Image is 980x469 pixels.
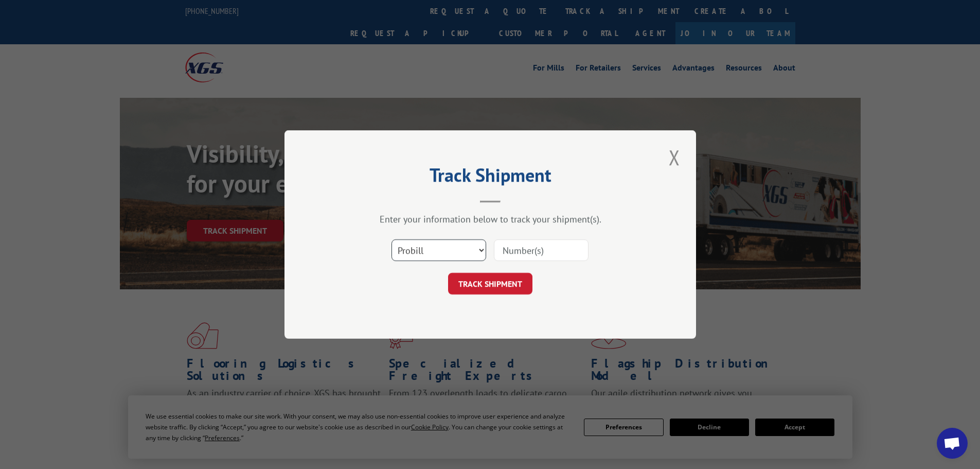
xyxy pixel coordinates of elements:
[448,273,532,294] button: TRACK SHIPMENT
[336,168,645,187] h2: Track Shipment
[336,213,645,225] div: Enter your information below to track your shipment(s).
[666,143,683,171] button: Close modal
[494,239,589,261] input: Number(s)
[937,428,968,459] a: Open chat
